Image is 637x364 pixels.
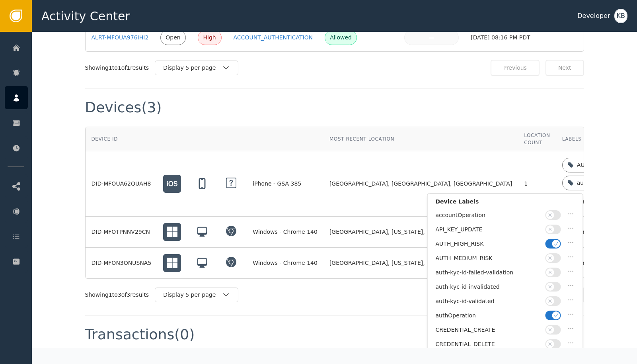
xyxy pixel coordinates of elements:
[436,254,542,262] div: AUTH_MEDIUM_RISK
[436,225,542,234] div: API_KEY_UPDATE
[253,259,318,267] div: Windows - Chrome 140
[577,11,610,21] div: Developer
[436,311,542,320] div: authOperation
[577,161,625,169] div: AUTH_HIGH_RISK
[329,259,485,267] span: [GEOGRAPHIC_DATA], [US_STATE], [GEOGRAPHIC_DATA]
[85,64,149,72] div: Showing 1 to 1 of 1 results
[163,64,222,72] div: Display 5 per page
[155,288,238,302] button: Display 5 per page
[92,33,149,42] a: ALRT-MFOUA976IHI2
[436,240,542,248] div: AUTH_HIGH_RISK
[518,127,556,151] th: Location Count
[166,33,180,42] div: Open
[323,127,518,151] th: Most Recent Location
[92,228,152,236] div: DID-MFOTPNNV29CN
[163,291,222,299] div: Display 5 per page
[86,127,158,151] th: Device ID
[436,340,542,348] div: CREDENTIAL_DELETE
[41,7,130,25] span: Activity Center
[234,33,313,42] a: ACCOUNT_AUTHENTICATION
[436,283,542,291] div: auth-kyc-id-invalidated
[524,180,550,188] div: 1
[436,211,542,219] div: accountOperation
[253,228,318,236] div: Windows - Chrome 140
[436,297,542,305] div: auth-kyc-id-validated
[329,180,512,188] span: [GEOGRAPHIC_DATA], [GEOGRAPHIC_DATA], [GEOGRAPHIC_DATA]
[409,33,454,42] div: —
[85,291,149,299] div: Showing 1 to 3 of 3 results
[436,326,542,334] div: CREDENTIAL_CREATE
[85,327,195,342] div: Transactions (0)
[203,33,216,42] div: High
[436,198,575,210] div: Device Labels
[85,100,162,115] div: Devices (3)
[614,9,627,23] button: KB
[92,180,152,188] div: DID-MFOUA62QUAH8
[329,228,485,236] span: [GEOGRAPHIC_DATA], [US_STATE], [GEOGRAPHIC_DATA]
[577,179,618,187] div: authOperation
[471,33,530,42] div: [DATE] 08:16 PM PDT
[155,61,238,75] button: Display 5 per page
[330,33,352,42] div: Allowed
[253,180,318,188] div: iPhone - GSA 385
[436,268,542,277] div: auth-kyc-id-failed-validation
[92,259,152,267] div: DID-MFON3ONUSNA5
